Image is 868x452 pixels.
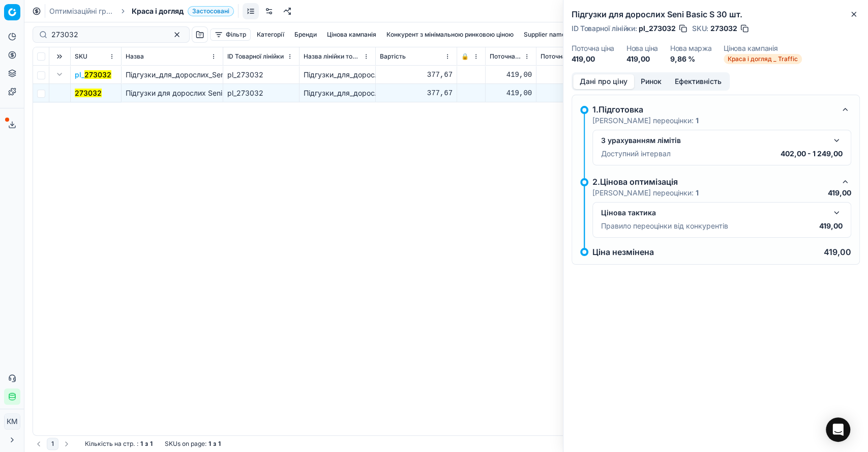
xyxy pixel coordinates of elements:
[188,6,234,16] span: Застосовані
[33,438,73,450] nav: pagination
[634,74,668,89] button: Ринок
[132,6,184,16] span: Краса і догляд
[639,23,676,34] span: pl_273032
[53,68,66,80] button: Expand
[304,88,371,98] div: Підгузки_для_дорослих_Seni_Basic_S_30_шт.
[33,438,45,450] button: Go to previous page
[541,88,608,98] div: 419,00
[601,149,671,159] p: Доступний інтервал
[828,188,851,198] p: 419,00
[601,208,826,218] div: Цінова тактика
[126,52,144,61] span: Назва
[572,8,860,20] h2: Підгузки для дорослих Seni Basic S 30 шт.
[47,438,58,450] button: 1
[819,221,843,231] p: 419,00
[213,440,216,448] strong: з
[210,29,251,41] button: Фільтр
[145,440,148,448] strong: з
[541,70,608,80] div: 419,00
[724,45,802,52] dt: Цінова кампанія
[668,74,728,89] button: Ефективність
[126,70,280,79] span: Підгузки_для_дорослих_Seni_Basic_S_30_шт.
[75,52,87,61] span: SKU
[670,45,712,52] dt: Нова маржа
[572,54,614,64] dd: 419,00
[380,70,453,80] div: 377,67
[132,6,234,16] span: Краса і доглядЗастосовані
[601,135,826,146] div: З урахуванням лімітів
[382,29,518,41] button: Конкурент з мінімальною ринковою ціною
[49,6,114,16] a: Оптимізаційні групи
[592,248,654,256] p: Ціна незмінена
[380,88,453,98] div: 377,67
[573,74,634,89] button: Дані про ціну
[85,440,153,448] div: :
[592,176,835,188] div: 2.Цінова оптимізація
[4,413,20,430] button: КM
[461,52,469,61] span: 🔒
[304,70,371,80] div: Підгузки_для_дорослих_Seni_Basic_S_30_шт.
[490,88,532,98] div: 419,00
[49,6,234,16] nav: breadcrumb
[75,88,102,98] button: 273032
[710,23,737,34] span: 273032
[218,440,221,448] strong: 1
[572,45,614,52] dt: Поточна ціна
[826,417,850,442] div: Open Intercom Messenger
[140,440,143,448] strong: 1
[75,89,102,97] mark: 273032
[165,440,206,448] span: SKUs on page :
[126,89,273,97] span: Підгузки для дорослих Seni Basic S 30 шт.
[626,54,658,64] dd: 419,00
[253,29,288,41] button: Категорії
[781,149,843,159] p: 402,00 - 1 249,00
[696,116,699,125] strong: 1
[150,440,153,448] strong: 1
[208,440,211,448] strong: 1
[626,45,658,52] dt: Нова ціна
[490,52,522,61] span: Поточна ціна
[824,248,851,256] p: 419,00
[51,30,163,40] input: Пошук по SKU або назві
[53,50,66,63] button: Expand all
[5,414,20,429] span: КM
[84,70,111,79] mark: 273032
[572,25,637,32] span: ID Товарної лінійки :
[227,70,295,80] div: pl_273032
[490,70,532,80] div: 419,00
[75,70,111,80] button: pl_273032
[85,440,135,448] span: Кількість на стр.
[670,54,712,64] dd: 9,86 %
[290,29,321,41] button: Бренди
[692,25,708,32] span: SKU :
[592,116,699,126] p: [PERSON_NAME] переоцінки:
[592,103,835,116] div: 1.Підготовка
[227,52,284,61] span: ID Товарної лінійки
[61,438,73,450] button: Go to next page
[601,221,728,231] p: Правило переоцінки від конкурентів
[724,54,802,64] span: Краса і догляд _ Traffic
[304,52,361,61] span: Назва лінійки товарів
[227,88,295,98] div: pl_273032
[696,188,699,197] strong: 1
[541,52,598,61] span: Поточна промо ціна
[75,70,111,80] span: pl_
[380,52,406,61] span: Вартість
[520,29,570,41] button: Supplier name
[592,188,699,198] p: [PERSON_NAME] переоцінки:
[323,29,380,41] button: Цінова кампанія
